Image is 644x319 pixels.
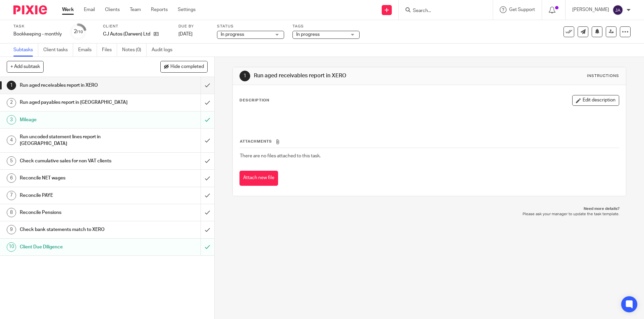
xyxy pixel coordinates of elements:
div: 4 [7,136,16,145]
a: Files [102,44,117,57]
div: Bookkeeping - monthly [13,31,62,37]
span: In progress [296,32,320,37]
h1: Run aged receivables report in XERO [254,72,444,79]
h1: Reconcile PAYE [20,190,136,201]
div: 9 [7,225,16,234]
span: In progress [221,32,244,37]
label: Due by [178,24,209,29]
label: Client [103,24,170,29]
label: Tags [292,24,360,29]
div: 1 [7,81,16,90]
a: Clients [105,6,120,13]
a: Reports [151,6,168,13]
a: Subtasks [13,44,38,57]
a: Emails [78,44,97,57]
p: CJ Autos (Darwen) Ltd [103,31,150,37]
a: Work [62,6,74,13]
label: Task [13,24,62,29]
div: 10 [7,242,16,252]
div: 3 [7,115,16,125]
h1: Run uncoded statement lines report in [GEOGRAPHIC_DATA] [20,132,136,149]
div: 8 [7,208,16,217]
a: Settings [178,6,196,13]
div: 5 [7,156,16,166]
span: Hide completed [170,64,204,70]
div: 2 [7,98,16,107]
h1: Check cumulative sales for non VAT clients [20,156,136,166]
h1: Run aged receivables report in XERO [20,80,136,90]
h1: Client Due Diligence [20,242,136,252]
div: 7 [7,191,16,200]
span: Get Support [509,7,535,12]
h1: Mileage [20,115,136,125]
span: There are no files attached to this task. [240,154,321,158]
small: /10 [77,30,83,34]
div: 1 [239,71,250,81]
input: Search [412,8,473,14]
h1: Check bank statements match to XERO [20,225,136,235]
img: Pixie [13,5,47,14]
p: Need more details? [239,206,619,212]
div: 6 [7,173,16,183]
h1: Run aged payables report in [GEOGRAPHIC_DATA] [20,97,136,107]
a: Notes (0) [122,44,147,57]
p: Please ask your manager to update the task template. [239,212,619,217]
button: + Add subtask [7,61,44,72]
p: [PERSON_NAME] [572,6,609,13]
img: svg%3E [612,5,623,15]
div: Instructions [587,73,619,79]
div: 2 [74,28,83,35]
button: Attach new file [239,171,278,186]
a: Audit logs [152,44,177,57]
label: Status [217,24,284,29]
button: Edit description [572,95,619,106]
span: [DATE] [178,32,193,36]
a: Client tasks [43,44,73,57]
a: Email [84,6,95,13]
h1: Reconcile NET wages [20,173,136,183]
span: Attachments [240,140,272,143]
p: Description [239,98,269,103]
h1: Reconcile Pensions [20,208,136,218]
button: Hide completed [160,61,208,72]
a: Team [130,6,141,13]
